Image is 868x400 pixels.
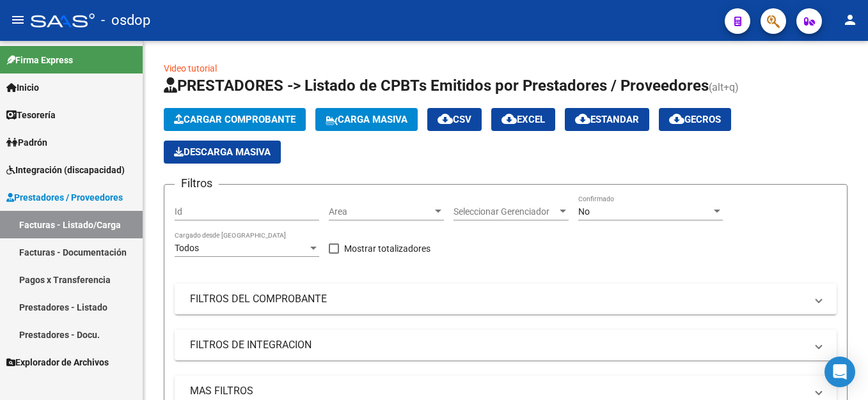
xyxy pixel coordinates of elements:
span: Seleccionar Gerenciador [454,206,557,217]
button: Descarga Masiva [164,141,281,164]
button: Estandar [565,108,649,131]
button: Cargar Comprobante [164,108,306,131]
span: Descarga Masiva [174,146,271,158]
button: Carga Masiva [315,108,418,131]
mat-panel-title: MAS FILTROS [190,384,806,398]
button: Gecros [659,108,731,131]
span: Cargar Comprobante [174,114,296,125]
span: Area [329,206,432,217]
span: CSV [438,114,471,125]
span: Explorador de Archivos [6,355,109,369]
span: Prestadores / Proveedores [6,190,123,204]
mat-icon: cloud_download [669,111,684,127]
div: Open Intercom Messenger [825,357,855,387]
span: Todos [175,243,199,253]
span: Tesorería [6,108,56,122]
span: Carga Masiva [326,114,407,125]
mat-icon: cloud_download [501,111,517,127]
mat-panel-title: FILTROS DE INTEGRACION [190,338,806,352]
mat-icon: cloud_download [438,111,453,127]
span: Firma Express [6,53,73,67]
app-download-masive: Descarga masiva de comprobantes (adjuntos) [164,141,281,164]
span: Mostrar totalizadores [344,241,430,256]
mat-expansion-panel-header: FILTROS DE INTEGRACION [175,330,837,360]
button: EXCEL [491,108,555,131]
h3: Filtros [175,174,219,192]
span: Gecros [669,114,721,125]
span: EXCEL [501,114,545,125]
span: (alt+q) [709,81,739,93]
mat-icon: menu [10,12,26,27]
span: - osdop [101,6,150,35]
mat-panel-title: FILTROS DEL COMPROBANTE [190,292,806,306]
button: CSV [427,108,482,131]
a: Video tutorial [164,63,217,73]
span: Padrón [6,135,47,150]
span: Estandar [575,114,639,125]
span: Inicio [6,81,39,95]
mat-icon: person [842,12,858,27]
mat-expansion-panel-header: FILTROS DEL COMPROBANTE [175,284,837,314]
span: Integración (discapacidad) [6,163,125,177]
span: PRESTADORES -> Listado de CPBTs Emitidos por Prestadores / Proveedores [164,77,709,95]
span: No [578,206,590,217]
mat-icon: cloud_download [575,111,590,127]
